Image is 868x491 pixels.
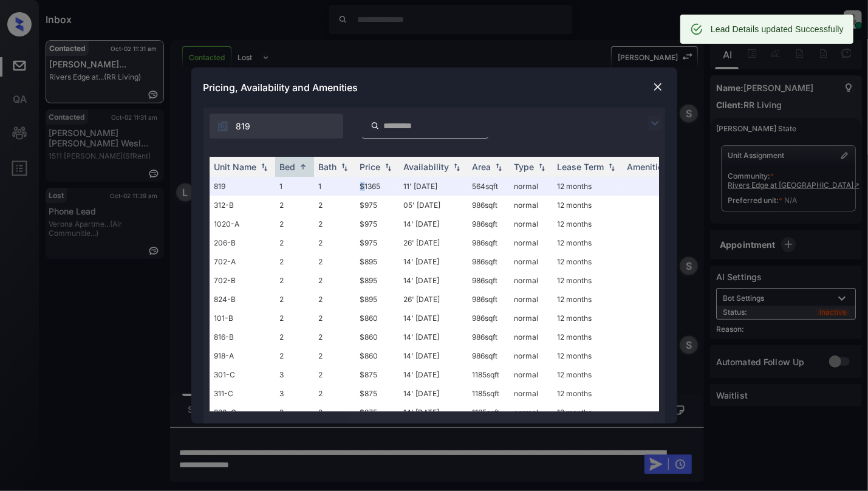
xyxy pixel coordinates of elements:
div: Pricing, Availability and Amenities [191,67,677,108]
td: normal [510,365,553,384]
td: 819 [210,177,275,196]
td: normal [510,215,553,233]
td: 2 [275,346,314,365]
td: $860 [355,346,399,365]
td: $975 [355,233,399,252]
td: normal [510,403,553,422]
img: sorting [338,163,350,171]
td: 2 [314,233,355,252]
td: normal [510,290,553,309]
td: 2 [314,196,355,215]
td: 3 [275,365,314,384]
td: 2 [314,215,355,233]
img: icon-zuma [648,116,662,131]
td: 26' [DATE] [399,233,468,252]
img: icon-zuma [217,120,229,132]
td: 2 [314,290,355,309]
td: 12 months [553,365,623,384]
td: 312-B [210,196,275,215]
td: 12 months [553,328,623,346]
td: 101-B [210,309,275,328]
td: 2 [275,290,314,309]
img: sorting [493,163,505,171]
td: $875 [355,403,399,422]
td: 1185 sqft [468,403,510,422]
td: 14' [DATE] [399,403,468,422]
td: 986 sqft [468,271,510,290]
td: 14' [DATE] [399,215,468,233]
td: 918-A [210,346,275,365]
td: $975 [355,196,399,215]
td: $860 [355,309,399,328]
td: 14' [DATE] [399,309,468,328]
td: 2 [275,215,314,233]
td: 1185 sqft [468,365,510,384]
td: 12 months [553,177,623,196]
div: Price [360,162,381,172]
td: $875 [355,365,399,384]
td: 320-C [210,403,275,422]
td: 986 sqft [468,233,510,252]
img: sorting [258,163,270,171]
td: normal [510,233,553,252]
td: 2 [314,328,355,346]
td: 1 [314,177,355,196]
td: 05' [DATE] [399,196,468,215]
td: 564 sqft [468,177,510,196]
td: 986 sqft [468,309,510,328]
div: Lease Term [558,162,604,172]
td: $895 [355,271,399,290]
td: 986 sqft [468,252,510,271]
div: Lead Details updated Successfully [711,18,844,40]
td: 311-C [210,384,275,403]
td: normal [510,309,553,328]
td: 12 months [553,290,623,309]
img: sorting [382,163,394,171]
div: Bed [280,162,296,172]
td: 2 [314,252,355,271]
span: 819 [236,120,251,133]
td: 14' [DATE] [399,384,468,403]
img: sorting [536,163,548,171]
td: 301-C [210,365,275,384]
td: 12 months [553,196,623,215]
td: 12 months [553,346,623,365]
td: 986 sqft [468,196,510,215]
td: 14' [DATE] [399,252,468,271]
td: normal [510,196,553,215]
td: 2 [275,271,314,290]
td: 2 [314,384,355,403]
td: normal [510,346,553,365]
img: sorting [451,163,463,171]
td: 986 sqft [468,215,510,233]
img: icon-zuma [371,120,380,131]
td: 3 [275,403,314,422]
td: normal [510,271,553,290]
td: 2 [314,271,355,290]
td: 2 [275,252,314,271]
td: 2 [275,309,314,328]
td: $1365 [355,177,399,196]
td: normal [510,384,553,403]
div: Amenities [627,162,668,172]
td: 3 [275,384,314,403]
td: normal [510,252,553,271]
td: 1020-A [210,215,275,233]
td: $895 [355,290,399,309]
td: normal [510,177,553,196]
td: 2 [314,309,355,328]
td: 12 months [553,215,623,233]
td: 12 months [553,271,623,290]
td: 206-B [210,233,275,252]
img: close [652,81,664,93]
div: Availability [404,162,449,172]
td: 12 months [553,384,623,403]
div: Unit Name [214,162,257,172]
td: 14' [DATE] [399,328,468,346]
td: 2 [275,233,314,252]
td: $895 [355,252,399,271]
td: 12 months [553,309,623,328]
td: 14' [DATE] [399,271,468,290]
td: 1185 sqft [468,384,510,403]
td: 2 [275,196,314,215]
